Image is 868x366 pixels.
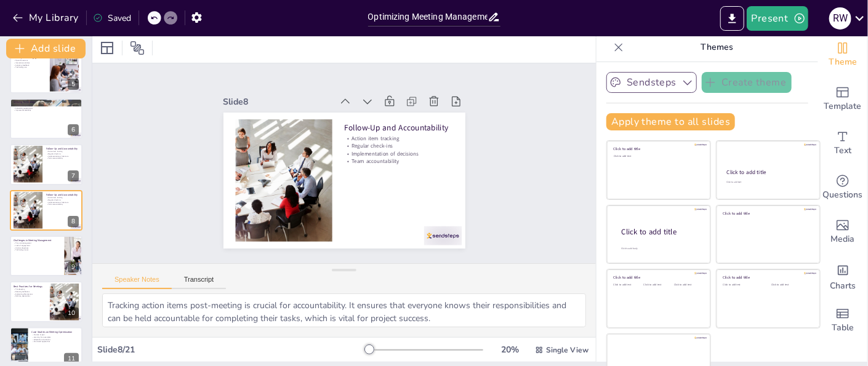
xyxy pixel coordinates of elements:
div: 7 [68,170,79,181]
p: Follow-Up and Accountability [46,193,79,196]
p: Action item tracking [344,135,453,142]
p: Themes [629,33,806,62]
button: Apply theme to all slides [606,113,735,130]
p: Regular check-ins [46,153,79,156]
div: R W [829,7,851,30]
div: Slide 8 [223,96,332,108]
p: Unclear objectives [14,247,61,249]
p: Improved accessibility [14,109,79,112]
p: Implementation of decisions [344,150,453,157]
div: 5 [68,79,79,90]
p: Regular check-ins [46,199,79,201]
button: Speaker Notes [102,276,172,289]
p: Collaborative platforms [14,105,79,107]
textarea: Tracking action items post-meeting is crucial for accountability. It ensures that everyone knows ... [102,293,586,327]
div: Click to add text [723,284,762,287]
p: Utilizing Technology [14,100,79,104]
p: Action item tracking [46,197,79,199]
div: Layout [97,38,117,58]
p: Technology issues [14,249,61,252]
span: Template [824,100,862,113]
p: Evaluating effectiveness [14,293,46,295]
span: Theme [829,55,857,69]
div: Change the overall theme [818,33,867,77]
button: Present [747,6,808,31]
div: Click to add text [726,181,808,184]
p: Video conferencing [14,103,79,105]
p: Interactive activities [14,62,46,64]
p: Team accountability [344,157,453,165]
span: Questions [823,188,863,202]
span: Charts [830,279,856,293]
div: Click to add title [614,147,702,152]
div: 20 % [496,344,525,356]
p: Lack of engagement [14,245,61,247]
p: Follow-Up and Accountability [344,122,453,133]
p: Rotating facilitators [14,290,46,293]
div: 6 [68,124,79,135]
div: Add charts and graphs [818,254,867,298]
p: Follow-Up and Accountability [46,147,79,151]
p: Team accountability [46,157,79,160]
div: 8 [68,216,79,227]
div: Click to add title [723,276,811,280]
div: 6 [10,98,82,139]
span: Table [832,321,854,335]
span: Single View [546,345,589,355]
p: Regular check-ins [344,143,453,150]
p: Scheduling applications [14,107,79,109]
div: 10 [10,281,82,322]
p: Implementation of decisions [46,201,79,204]
div: Add text boxes [818,121,867,165]
p: Time mismanagement [14,242,61,245]
div: 9 [10,236,82,276]
p: Team accountability [46,204,79,206]
p: Timekeeping [14,288,46,290]
p: Soliciting feedback [14,64,46,66]
div: 11 [64,353,79,364]
div: Click to add text [644,284,672,287]
button: Export to PowerPoint [720,6,744,31]
div: 10 [64,308,79,319]
div: Click to add text [674,284,702,287]
p: Open discussions [14,59,46,62]
button: Add slide [6,39,86,58]
p: Positive impact [31,334,79,336]
input: Insert title [368,8,488,26]
p: Technology use [14,66,46,68]
div: Click to add text [771,284,810,287]
div: Click to add text [614,284,641,287]
div: Add ready made slides [818,77,867,121]
div: Click to add title [614,276,702,280]
p: Challenges in Meeting Management [14,239,61,242]
div: Click to add title [727,169,809,176]
div: Click to add text [614,155,702,158]
div: Saved [93,12,131,24]
div: Get real-time input from your audience [818,165,867,210]
div: 7 [10,144,82,185]
div: 8 [10,190,82,231]
p: Implementation of decisions [46,156,79,158]
p: Case Studies on Meeting Optimization [31,330,79,334]
div: Add a table [818,298,867,343]
button: Transcript [172,276,227,289]
p: Adaptation of practices [31,338,79,341]
p: Structured approaches [31,341,79,343]
button: Sendsteps [606,72,697,93]
div: Click to add body [622,247,699,250]
span: Media [831,233,855,246]
p: Action item tracking [46,151,79,153]
span: Position [130,41,145,55]
p: Learning from examples [31,336,79,338]
p: Refining approaches [14,295,46,297]
p: Best Practices for Meetings [14,284,46,288]
button: Create theme [702,72,792,93]
div: 5 [10,53,82,93]
div: Add images, graphics, shapes or video [818,210,867,254]
button: R W [829,6,851,31]
div: Slide 8 / 21 [97,344,365,356]
span: Text [834,144,851,157]
div: Click to add title [723,211,811,216]
div: 9 [68,261,79,273]
div: Click to add title [622,227,701,237]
